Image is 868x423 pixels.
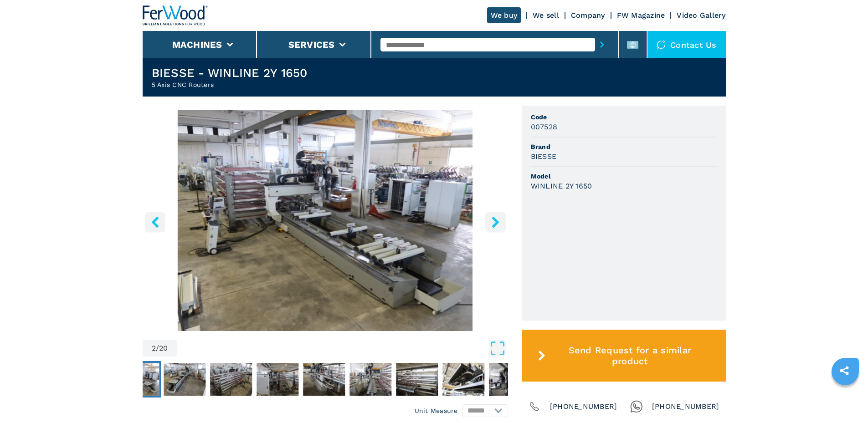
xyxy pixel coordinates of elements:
[172,39,222,50] button: Machines
[115,361,161,398] button: Go to Slide 2
[549,345,710,367] span: Send Request for a similar product
[657,40,666,49] img: Contact us
[288,39,335,50] button: Services
[528,400,541,413] img: Phone
[833,359,856,382] a: sharethis
[489,363,531,396] img: 3b3f88a16d2cead7cf74cce517515141
[396,363,438,396] img: 596af4edec3923cab98bdde5b5c3ff7f
[159,345,168,352] span: 20
[595,34,609,55] button: submit-button
[652,400,719,413] span: [PHONE_NUMBER]
[531,122,558,132] h3: 007528
[533,11,559,20] a: We sell
[829,382,861,416] iframe: Chat
[301,361,347,398] button: Go to Slide 6
[487,361,533,398] button: Go to Slide 10
[617,11,665,20] a: FW Magazine
[143,5,208,25] img: Ferwood
[145,212,165,232] button: left-button
[531,151,557,162] h3: BIESSE
[162,361,207,398] button: Go to Slide 3
[208,361,254,398] button: Go to Slide 4
[164,363,205,396] img: eb117a4bdb22ad4e5128fa2bcbce35c2
[550,400,617,413] span: [PHONE_NUMBER]
[143,110,508,331] img: 5 Axis CNC Routers BIESSE WINLINE 2Y 1650
[394,361,440,398] button: Go to Slide 8
[156,345,159,352] span: /
[415,406,458,415] em: Unit Measure
[210,363,252,396] img: 56aaee6e6f585499c1f79399988e5efe
[117,363,159,396] img: 9a6324c90c21e16037bf0eea44aaaa05
[442,363,484,396] img: 4bfc7031fc96568865a6bdb69f2073e2
[143,110,508,331] div: Go to Slide 2
[349,363,391,396] img: 5e1784703b1220c7a9f84caafda92eca
[441,361,486,398] button: Go to Slide 9
[571,11,605,20] a: Company
[531,181,592,191] h3: WINLINE 2Y 1650
[485,212,506,232] button: right-button
[522,330,726,382] button: Send Request for a similar product
[115,361,481,398] nav: Thumbnail Navigation
[152,66,308,80] h1: BIESSE - WINLINE 2Y 1650
[180,340,506,357] button: Open Fullscreen
[531,142,717,151] span: Brand
[677,11,725,20] a: Video Gallery
[255,361,300,398] button: Go to Slide 5
[487,7,521,23] a: We buy
[531,112,717,122] span: Code
[630,400,643,413] img: Whatsapp
[531,172,717,181] span: Model
[303,363,345,396] img: 4feb1f155e9dbccb1bfefce698b01007
[152,345,156,352] span: 2
[257,363,298,396] img: 6ba24a6f89b3f19f4ac701cd434ddf64
[152,80,308,89] h2: 5 Axis CNC Routers
[647,31,726,58] div: Contact us
[348,361,393,398] button: Go to Slide 7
